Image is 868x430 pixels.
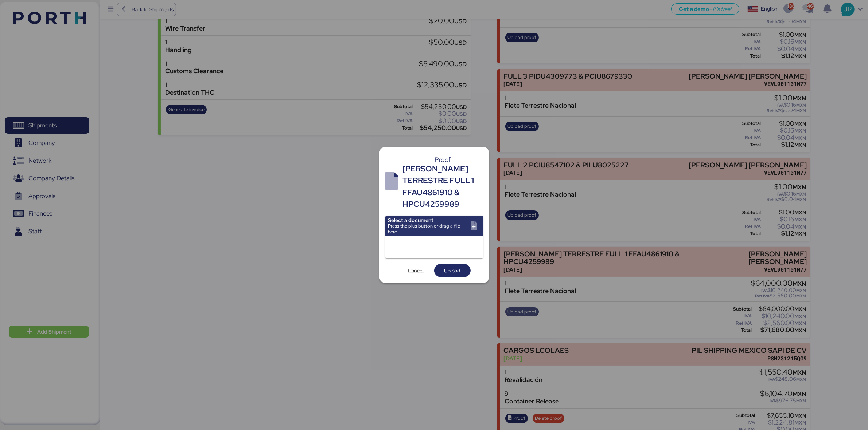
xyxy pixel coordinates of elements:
span: Upload [444,266,460,275]
span: Cancel [408,266,424,275]
button: Upload [434,264,471,277]
div: Proof [403,157,483,163]
div: [PERSON_NAME] TERRESTRE FULL 1 FFAU4861910 & HPCU4259989 [403,163,483,210]
button: Cancel [398,264,434,277]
